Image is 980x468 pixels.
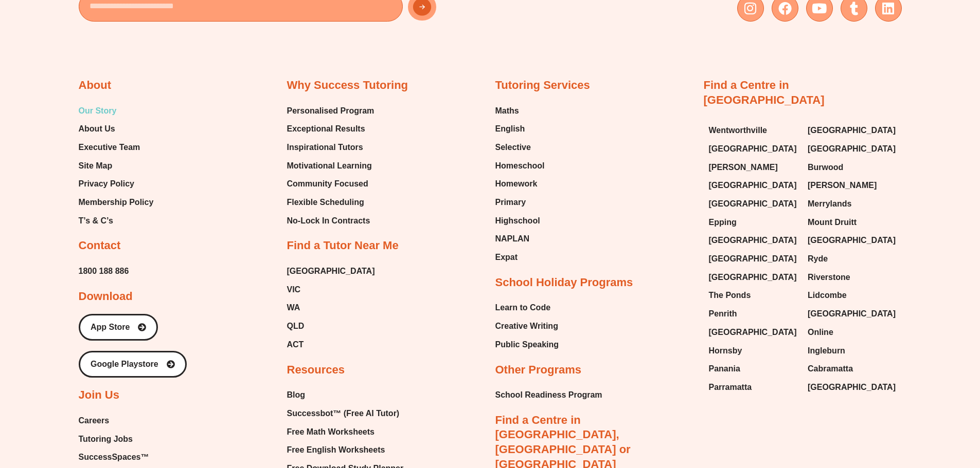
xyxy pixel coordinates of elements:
span: [GEOGRAPHIC_DATA] [709,141,797,157]
a: Burwood [808,160,897,175]
span: [GEOGRAPHIC_DATA] [808,380,896,395]
a: Expat [495,250,545,265]
span: [GEOGRAPHIC_DATA] [709,178,797,193]
a: [GEOGRAPHIC_DATA] [709,141,798,157]
a: Careers [79,413,167,428]
span: English [495,121,525,137]
span: SuccessSpaces™ [79,450,149,465]
span: [GEOGRAPHIC_DATA] [808,233,896,248]
span: [GEOGRAPHIC_DATA] [709,325,797,340]
span: Online [808,325,833,340]
span: Lidcombe [808,288,847,303]
a: Creative Writing [495,319,559,334]
a: NAPLAN [495,231,545,247]
a: Executive Team [79,140,154,155]
span: Executive Team [79,140,140,155]
a: Online [808,325,897,340]
a: Wentworthville [709,123,798,138]
a: [GEOGRAPHIC_DATA] [808,380,897,395]
a: WA [287,300,375,315]
span: [PERSON_NAME] [808,178,877,193]
a: Blog [287,387,410,403]
h2: Join Us [79,388,119,403]
span: Careers [79,413,110,428]
span: Google Playstore [91,360,158,368]
span: Homework [495,176,538,192]
a: Membership Policy [79,195,154,210]
span: Riverstone [808,270,850,285]
a: Riverstone [808,270,897,285]
h2: Download [79,289,133,304]
span: [GEOGRAPHIC_DATA] [808,123,896,138]
a: Exceptional Results [287,121,375,137]
span: VIC [287,282,301,297]
a: No-Lock In Contracts [287,213,375,229]
a: Free English Worksheets [287,442,410,458]
span: [GEOGRAPHIC_DATA] [287,264,375,279]
a: Successbot™ (Free AI Tutor) [287,406,410,421]
a: Maths [495,103,545,119]
span: About Us [79,121,115,137]
span: Exceptional Results [287,121,365,137]
span: WA [287,300,300,315]
span: Hornsby [709,343,742,359]
span: Creative Writing [495,319,558,334]
span: Wentworthville [709,123,768,138]
span: [GEOGRAPHIC_DATA] [709,233,797,248]
span: App Store [91,323,130,331]
span: Blog [287,387,306,403]
h2: Why Success Tutoring [287,78,408,93]
span: Flexible Scheduling [287,195,364,210]
a: Tutoring Jobs [79,432,167,447]
span: Ingleburn [808,343,845,359]
span: Expat [495,250,518,265]
h2: Contact [79,238,121,253]
a: Google Playstore [79,351,187,378]
a: Lidcombe [808,288,897,303]
span: [GEOGRAPHIC_DATA] [709,196,797,212]
span: Primary [495,195,526,210]
span: School Readiness Program [495,387,602,403]
span: Maths [495,103,519,119]
a: VIC [287,282,375,297]
a: [GEOGRAPHIC_DATA] [709,178,798,193]
span: [PERSON_NAME] [709,160,778,175]
h2: School Holiday Programs [495,275,633,290]
a: [GEOGRAPHIC_DATA] [709,233,798,248]
a: Personalised Program [287,103,375,119]
span: [GEOGRAPHIC_DATA] [709,251,797,267]
a: Motivational Learning [287,158,375,174]
span: [GEOGRAPHIC_DATA] [709,270,797,285]
a: Selective [495,140,545,155]
a: Free Math Worksheets [287,424,410,440]
span: T’s & C’s [79,213,113,229]
h2: Tutoring Services [495,78,590,93]
span: Privacy Policy [79,176,135,192]
div: Chat Widget [809,352,980,468]
span: Penrith [709,306,737,322]
span: Highschool [495,213,540,229]
a: Mount Druitt [808,215,897,230]
a: [GEOGRAPHIC_DATA] [808,306,897,322]
span: Panania [709,361,740,377]
a: Public Speaking [495,337,559,352]
a: The Ponds [709,288,798,303]
h2: Other Programs [495,363,582,378]
span: Free English Worksheets [287,442,385,458]
a: Site Map [79,158,154,174]
a: [PERSON_NAME] [709,160,798,175]
a: Homework [495,176,545,192]
span: Parramatta [709,380,752,395]
a: QLD [287,319,375,334]
span: Ryde [808,251,828,267]
a: Our Story [79,103,154,119]
a: Homeschool [495,158,545,174]
a: About Us [79,121,154,137]
a: Flexible Scheduling [287,195,375,210]
h2: Find a Tutor Near Me [287,238,399,253]
h2: Resources [287,363,345,378]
